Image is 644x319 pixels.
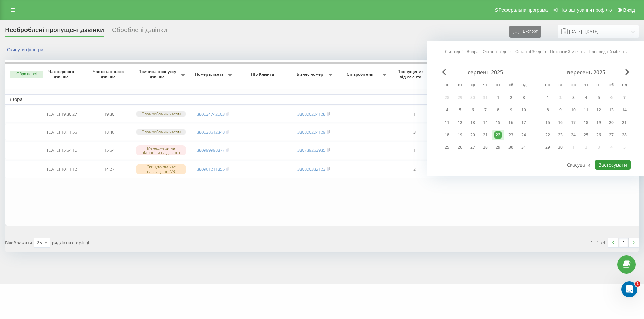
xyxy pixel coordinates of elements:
div: пн 29 вер 2025 р. [541,142,554,152]
div: 19 [455,131,464,139]
div: нд 3 серп 2025 р. [517,93,530,103]
div: 6 [468,106,477,114]
abbr: п’ятниця [594,80,604,90]
span: Причина пропуску дзвінка [136,69,180,79]
div: 12 [594,106,603,114]
td: 1 [391,106,438,123]
span: Номер клієнта [193,72,227,77]
div: 17 [519,118,528,127]
div: нд 31 серп 2025 р. [517,142,530,152]
div: вт 5 серп 2025 р. [453,105,466,115]
div: 20 [468,131,477,139]
div: сб 9 серп 2025 р. [504,105,517,115]
span: Реферальна програма [499,7,548,13]
div: 16 [556,118,565,127]
span: 1 [635,281,640,287]
abbr: п’ятниця [493,80,503,90]
div: 1 [543,93,552,102]
span: Previous Month [442,69,446,75]
abbr: субота [506,80,516,90]
td: 1 [391,141,438,159]
div: 26 [594,131,603,139]
div: 8 [543,106,552,114]
div: 15 [543,118,552,127]
div: 25 [443,143,451,152]
div: 4 [582,93,590,102]
div: 9 [556,106,565,114]
div: 23 [556,131,565,139]
div: 14 [620,106,629,114]
div: 4 [443,106,451,114]
div: чт 14 серп 2025 р. [479,117,492,128]
span: Вихід [623,7,635,13]
div: пт 1 серп 2025 р. [492,93,504,103]
div: сб 20 вер 2025 р. [605,117,618,128]
div: 6 [607,93,616,102]
div: нд 28 вер 2025 р. [618,130,631,140]
div: пн 4 серп 2025 р. [441,105,453,115]
div: ср 27 серп 2025 р. [466,142,479,152]
div: чт 28 серп 2025 р. [479,142,492,152]
div: нд 7 вер 2025 р. [618,93,631,103]
div: 16 [506,118,515,127]
abbr: середа [468,80,478,90]
button: Скинути фільтри [5,47,47,53]
span: Час першого дзвінка [44,69,80,79]
div: ср 10 вер 2025 р. [567,105,580,115]
div: 1 [494,93,502,102]
div: пн 18 серп 2025 р. [441,130,453,140]
div: чт 25 вер 2025 р. [580,130,592,140]
a: Попередній місяць [589,48,627,55]
abbr: неділя [619,80,629,90]
td: 14:27 [86,160,132,178]
span: Пропущених від клієнта [394,69,428,79]
a: 380800204128 [297,111,325,117]
div: ср 24 вер 2025 р. [567,130,580,140]
div: 28 [620,131,629,139]
abbr: неділя [519,80,529,90]
span: Відображати [5,240,32,246]
a: Поточний місяць [550,48,585,55]
div: 24 [569,131,578,139]
td: [DATE] 10:11:12 [39,160,86,178]
div: 25 [37,239,42,246]
td: 15:54 [86,141,132,159]
div: 29 [543,143,552,152]
td: [DATE] 15:54:16 [39,141,86,159]
a: 380999998877 [197,147,225,153]
div: пт 12 вер 2025 р. [592,105,605,115]
iframe: Intercom live chat [621,281,637,297]
div: ср 20 серп 2025 р. [466,130,479,140]
button: Обрати всі [10,71,43,78]
div: нд 14 вер 2025 р. [618,105,631,115]
div: 7 [481,106,490,114]
button: Скасувати [563,160,594,170]
div: 3 [519,93,528,102]
div: 17 [569,118,578,127]
div: нд 10 серп 2025 р. [517,105,530,115]
a: 380634742603 [197,111,225,117]
span: Бізнес номер [293,72,328,77]
span: рядків на сторінці [52,240,89,246]
td: [DATE] 18:11:55 [39,124,86,140]
div: ср 3 вер 2025 р. [567,93,580,103]
div: сб 2 серп 2025 р. [504,93,517,103]
td: 19:30 [86,106,132,123]
div: сб 27 вер 2025 р. [605,130,618,140]
div: 12 [455,118,464,127]
div: 10 [519,106,528,114]
div: 30 [506,143,515,152]
div: сб 23 серп 2025 р. [504,130,517,140]
div: пт 5 вер 2025 р. [592,93,605,103]
abbr: понеділок [543,80,553,90]
div: 28 [481,143,490,152]
div: вт 19 серп 2025 р. [453,130,466,140]
a: 380739253935 [297,147,325,153]
div: чт 21 серп 2025 р. [479,130,492,140]
div: серпень 2025 [441,69,530,76]
span: Час останнього дзвінка [91,69,127,79]
div: 1 - 4 з 4 [591,239,605,246]
div: пт 29 серп 2025 р. [492,142,504,152]
div: 11 [582,106,590,114]
td: 18:46 [86,124,132,140]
